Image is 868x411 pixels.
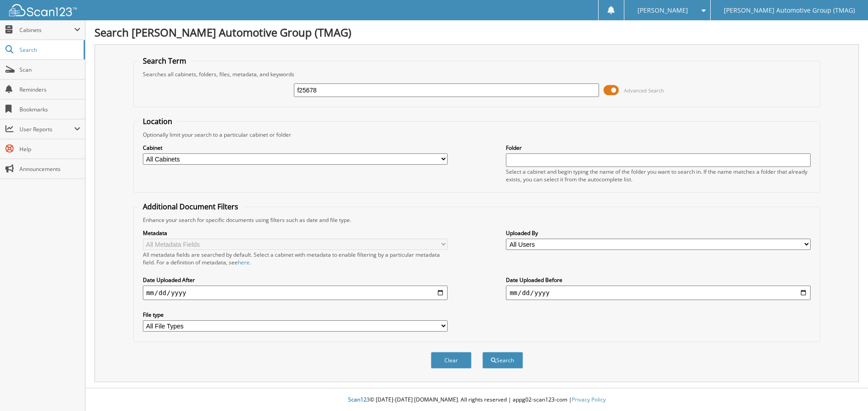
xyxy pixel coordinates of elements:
[431,352,472,369] button: Clear
[637,8,688,13] span: [PERSON_NAME]
[143,229,448,237] label: Metadata
[823,368,868,411] iframe: Chat Widget
[143,251,448,266] div: All metadata fields are searched by default. Select a cabinet with metadata to enable filtering b...
[138,202,243,212] legend: Additional Document Filters
[506,168,811,183] div: Select a cabinet and begin typing the name of the folder you want to search in. If the name match...
[724,8,855,13] span: [PERSON_NAME] Automotive Group (TMAG)
[506,229,811,237] label: Uploaded By
[138,70,816,78] div: Searches all cabinets, folders, files, metadata, and keywords
[19,66,80,74] span: Scan
[138,56,191,66] legend: Search Term
[143,311,448,319] label: File type
[19,46,79,54] span: Search
[572,396,606,403] a: Privacy Policy
[143,144,448,152] label: Cabinet
[19,125,74,133] span: User Reports
[238,259,250,266] a: here
[348,396,370,403] span: Scan123
[143,276,448,284] label: Date Uploaded After
[19,26,74,34] span: Cabinets
[94,25,859,40] h1: Search [PERSON_NAME] Automotive Group (TMAG)
[85,389,868,411] div: © [DATE]-[DATE] [DOMAIN_NAME]. All rights reserved | appg02-scan123-com |
[138,131,816,139] div: Optionally limit your search to a particular cabinet or folder
[9,4,77,16] img: scan123-logo-white.svg
[482,352,523,369] button: Search
[19,86,80,93] span: Reminders
[143,286,448,300] input: start
[506,276,811,284] label: Date Uploaded Before
[19,165,80,173] span: Announcements
[138,116,177,126] legend: Location
[19,145,80,153] span: Help
[506,286,811,300] input: end
[624,87,664,94] span: Advanced Search
[506,144,811,152] label: Folder
[138,216,816,224] div: Enhance your search for specific documents using filters such as date and file type.
[19,106,80,113] span: Bookmarks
